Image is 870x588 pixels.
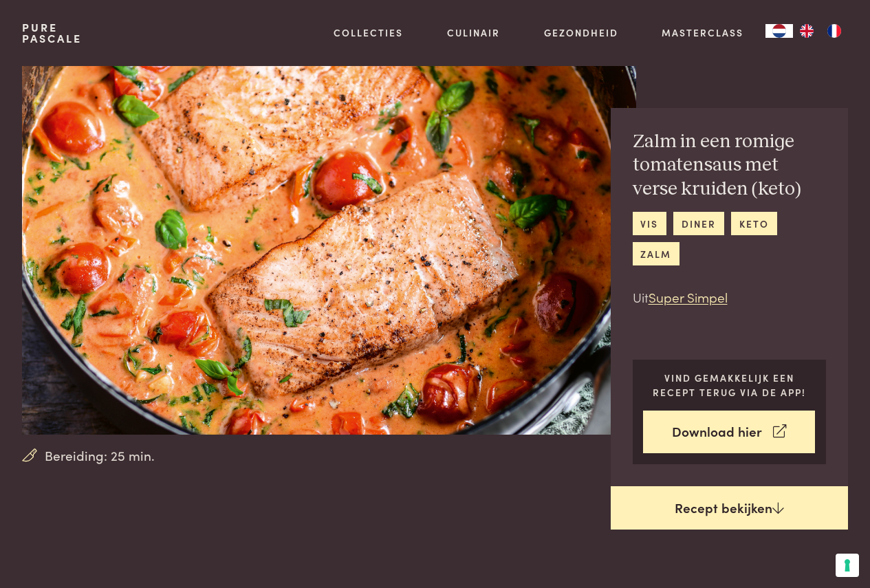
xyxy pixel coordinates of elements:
[633,130,827,202] h2: Zalm in een romige tomatensaus met verse kruiden (keto)
[22,66,636,435] img: Zalm in een romige tomatensaus met verse kruiden (keto)
[820,24,848,38] a: FR
[649,287,728,306] a: Super Simpel
[45,446,155,466] span: Bereiding: 25 min.
[447,25,500,40] a: Culinair
[793,24,848,38] ul: Language list
[643,411,815,454] a: Download hier
[765,24,793,38] a: NL
[633,287,827,307] p: Uit
[793,24,820,38] a: EN
[662,25,743,40] a: Masterclass
[765,24,793,38] div: Language
[611,486,849,530] a: Recept bekijken
[673,212,724,235] a: diner
[334,25,403,40] a: Collecties
[643,371,815,399] p: Vind gemakkelijk een recept terug via de app!
[544,25,618,40] a: Gezondheid
[633,242,679,265] a: zalm
[731,212,776,235] a: keto
[836,554,859,577] button: Uw voorkeuren voor toestemming voor trackingtechnologieën
[633,212,666,235] a: vis
[765,24,848,38] aside: Language selected: Nederlands
[22,22,82,44] a: PurePascale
